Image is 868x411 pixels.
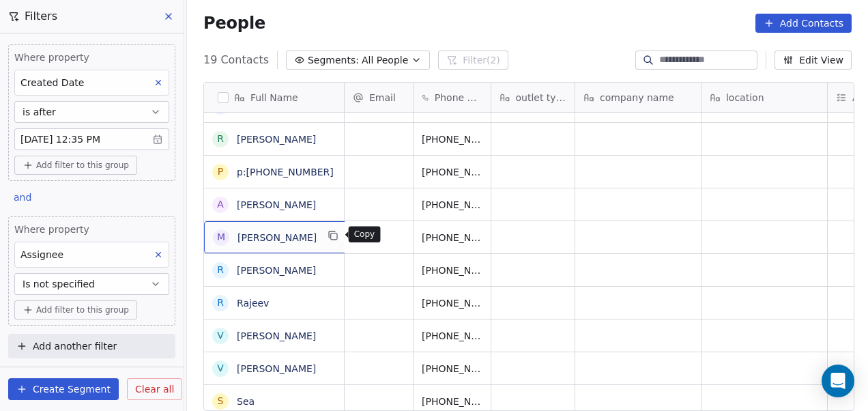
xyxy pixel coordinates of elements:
span: [PHONE_NUMBER] [422,165,482,179]
div: R [217,296,224,310]
div: company name [575,83,701,112]
a: [PERSON_NAME] [237,134,316,145]
span: Segments: [308,53,359,68]
a: [PERSON_NAME] [237,330,316,341]
a: [PERSON_NAME] [237,363,316,374]
span: Email [369,91,396,104]
span: [PHONE_NUMBER] [422,264,482,277]
span: [PHONE_NUMBER] [422,132,482,146]
span: People [203,13,265,33]
div: S [218,394,224,408]
span: [PHONE_NUMBER] [422,296,482,310]
div: M [217,230,225,244]
span: [PHONE_NUMBER] [422,231,482,244]
a: p:[PHONE_NUMBER] [237,167,334,178]
div: location [701,83,827,112]
button: Edit View [775,51,852,70]
div: V [217,361,224,375]
p: Copy [354,229,375,240]
div: Open Intercom Messenger [822,365,854,397]
button: Add Contacts [755,14,852,33]
div: R [217,263,224,277]
a: [PERSON_NAME] [237,232,317,243]
span: 19 Contacts [203,52,269,68]
button: Filter(2) [438,51,508,70]
span: location [726,91,764,104]
span: outlet type [516,91,566,104]
a: Sea [237,396,255,407]
span: [PHONE_NUMBER] [422,329,482,343]
div: Phone Number [414,83,491,112]
div: Email [345,83,413,112]
div: p [218,165,223,179]
span: [PHONE_NUMBER] [422,362,482,375]
span: [PHONE_NUMBER] [422,395,482,408]
span: company name [600,91,674,104]
div: Full Name [204,83,344,112]
span: [PHONE_NUMBER] [422,198,482,212]
div: A [217,197,224,212]
a: Rajeev [237,298,269,309]
span: All People [362,53,408,68]
span: Full Name [250,91,298,104]
a: [PERSON_NAME] [237,199,316,210]
div: V [217,328,224,343]
span: Phone Number [435,91,482,104]
div: outlet type [491,83,575,112]
a: [PERSON_NAME] [237,265,316,276]
div: R [217,132,224,146]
